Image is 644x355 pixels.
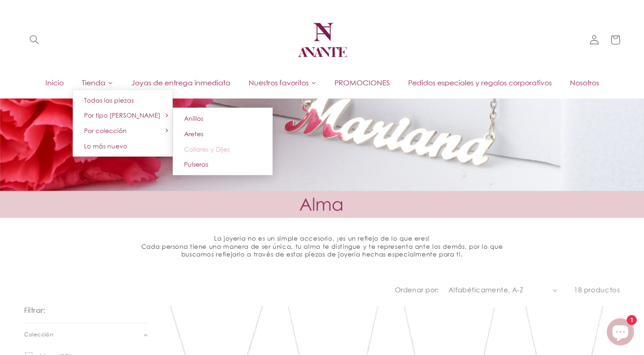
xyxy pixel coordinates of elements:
span: Joyas de entrega inmediata [131,78,230,88]
summary: Búsqueda [24,30,45,50]
a: Lo más nuevo [73,138,173,154]
span: Anillos [184,114,203,122]
span: Nuestros favoritos [249,78,309,88]
a: Todas las piezas [73,93,173,108]
a: Pulseras [173,157,273,172]
a: Por colección [73,123,173,138]
h2: Filtrar: [24,305,45,316]
span: Por colección [84,127,127,134]
label: Ordenar por: [395,286,439,294]
span: Por tipo [PERSON_NAME] [84,111,160,119]
span: Pulseras [184,160,208,168]
img: Anante Joyería | Diseño mexicano [295,13,349,67]
a: Inicio [36,76,73,89]
summary: Colección (0 seleccionado) [24,323,148,345]
span: Tienda [82,78,105,88]
a: Pedidos especiales y regalos corporativos [399,76,561,89]
a: Por tipo [PERSON_NAME] [73,108,173,123]
inbox-online-store-chat: Chat de la tienda online Shopify [604,318,637,348]
span: Pedidos especiales y regalos corporativos [408,78,552,88]
span: Colección [24,330,54,339]
span: Aretes [184,130,203,138]
a: Anante Joyería | Diseño mexicano [291,9,353,71]
a: Nosotros [561,76,608,89]
a: Aretes [173,126,273,142]
a: PROMOCIONES [325,76,399,89]
span: Todas las piezas [84,96,134,104]
span: PROMOCIONES [334,78,390,88]
a: Joyas de entrega inmediata [122,76,240,89]
span: 18 productos [574,286,620,294]
a: Tienda [73,76,122,89]
span: Lo más nuevo [84,142,127,150]
span: Inicio [45,78,64,88]
a: Anillos [173,111,273,126]
a: Collares y Dijes [173,142,273,157]
span: Collares y Dijes [184,145,230,153]
h5: La joyería no es un simple accesorio, ¡es un reflejo de lo que eres! Cada persona tiene una maner... [136,234,508,258]
a: Nuestros favoritos [240,76,325,89]
span: Nosotros [570,78,599,88]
